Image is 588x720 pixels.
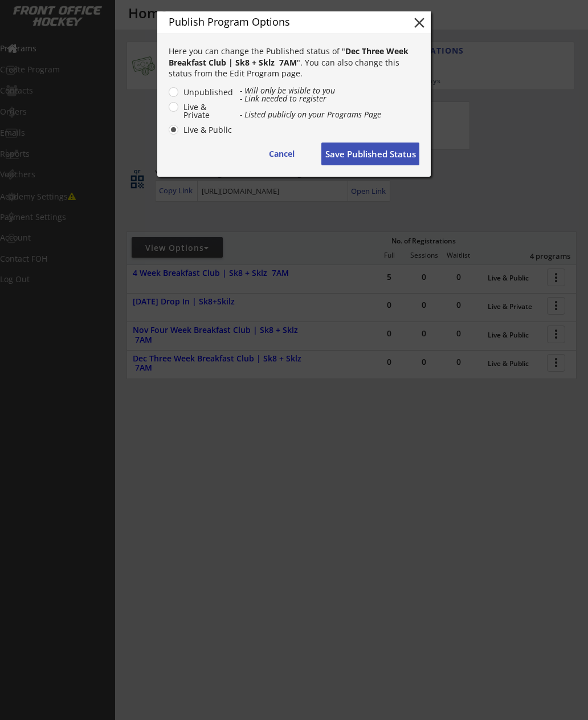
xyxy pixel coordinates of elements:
label: Live & Public [180,126,234,134]
div: Publish Program Options [169,17,393,27]
label: Unpublished [180,88,234,96]
strong: Dec Three Week Breakfast Club | Sk8 + Sklz 7AM [169,46,411,68]
label: Live & Private [180,103,234,119]
div: - Will only be visible to you - Link needed to register - Listed publicly on your Programs Page [240,87,419,119]
button: close [411,14,428,31]
div: Here you can change the Published status of " ". You can also change this status from the Edit Pr... [169,46,419,79]
button: Cancel [253,143,310,165]
button: Save Published Status [321,143,419,165]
